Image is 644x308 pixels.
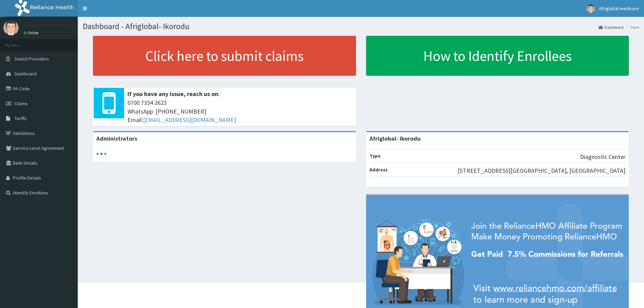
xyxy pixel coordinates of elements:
[96,149,106,159] svg: audio-loading
[143,116,236,124] a: [EMAIL_ADDRESS][DOMAIN_NAME]
[369,153,381,159] b: Type
[580,152,625,161] p: Diagnostic Center
[599,24,624,30] a: Dashboard
[3,20,19,35] img: User Image
[24,22,75,28] p: Afriglobal medicare
[369,167,388,173] b: Address
[127,90,220,98] b: If you have any issue, reach us on:
[83,22,639,31] h1: Dashboard - Afriglobal- Ikorodu
[127,98,353,124] span: 0700 7354 2623 WhatsApp: [PHONE_NUMBER] Email:
[366,36,629,76] a: How to Identify Enrollees
[15,115,27,121] span: Tariffs
[15,100,28,106] span: Claims
[458,166,625,175] p: [STREET_ADDRESS][GEOGRAPHIC_DATA], [GEOGRAPHIC_DATA]
[93,36,356,76] a: Click here to submit claims
[599,5,639,11] span: Afriglobal medicare
[624,24,639,30] li: Here
[587,4,595,13] img: User Image
[24,30,40,35] a: Online
[369,135,421,142] strong: Afriglobal- Ikorodu
[15,56,49,62] span: Switch Providers
[15,71,37,77] span: Dashboard
[96,135,137,142] b: Administrators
